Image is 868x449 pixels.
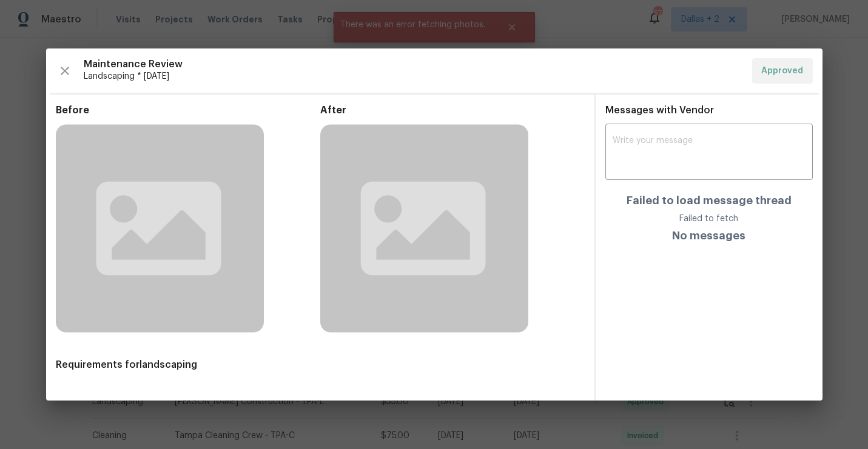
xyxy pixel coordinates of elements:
span: Maintenance Review [84,58,742,70]
span: Before [56,104,320,116]
span: After [320,104,585,116]
div: Failed to fetch [627,213,792,225]
span: Requirements for landscaping [56,359,585,371]
h4: No messages [672,230,745,242]
span: Messages with Vendor [605,105,714,115]
span: Landscaping * [DATE] [84,70,742,82]
h4: Failed to load message thread [627,195,792,207]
